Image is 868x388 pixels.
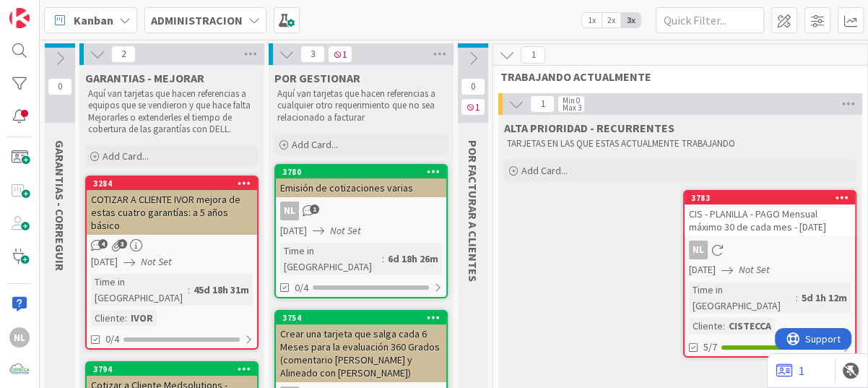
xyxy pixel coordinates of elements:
div: Time in [GEOGRAPHIC_DATA] [91,274,188,306]
span: Add Card... [521,164,568,177]
i: Not Set [739,263,770,276]
span: : [188,282,190,298]
div: 3780 [282,167,446,177]
span: Support [30,2,66,20]
span: [DATE] [91,254,118,270]
img: Visit kanbanzone.com [9,8,30,28]
div: CISTECCA [725,318,775,334]
span: GARANTIAS - CORREGUIR [53,140,67,271]
span: 4 [98,239,108,249]
span: Add Card... [103,150,149,163]
span: ALTA PRIORIDAD - RECURRENTES [504,121,674,135]
div: 3780 [276,165,446,178]
div: COTIZAR A CLIENTE IVOR mejora de estas cuatro garantías: a 5 años básico [87,190,257,235]
div: NL [9,327,30,348]
span: : [382,251,384,267]
img: avatar [9,360,30,380]
i: Not Set [141,255,172,268]
span: GARANTIAS - MEJORAR [85,71,204,85]
span: Kanban [74,12,113,29]
div: 3794 [93,364,257,374]
div: Max 3 [562,104,581,111]
div: 3754 [276,311,446,324]
div: 5d 1h 12m [798,290,851,306]
span: 5/7 [703,340,717,355]
span: [DATE] [280,223,307,238]
span: 0 [48,78,72,95]
span: 1 [530,95,555,113]
span: 1x [582,13,602,27]
div: IVOR [127,310,157,326]
div: 3284COTIZAR A CLIENTE IVOR mejora de estas cuatro garantías: a 5 años básico [87,177,257,235]
div: 3754 [282,313,446,323]
p: TARJETAS EN LAS QUE ESTAS ACTUALMENTE TRABAJANDO [507,138,854,150]
input: Quick Filter... [656,7,764,33]
a: 1 [776,362,804,379]
span: TRABAJANDO ACTUALMENTE [500,69,849,84]
span: 0/4 [295,280,308,296]
div: NL [689,241,708,259]
div: NL [276,202,446,220]
span: : [125,310,127,326]
span: POR FACTURAR A CLIENTES [466,140,480,282]
span: Add Card... [292,138,338,151]
div: Min 0 [562,97,579,104]
span: : [723,318,725,334]
span: [DATE] [689,262,716,277]
div: 3284 [93,178,257,189]
span: 2 [111,46,136,63]
div: Time in [GEOGRAPHIC_DATA] [280,243,382,275]
div: Cliente [689,318,723,334]
div: 3783CIS - PLANILLA - PAGO Mensual máximo 30 de cada mes - [DATE] [685,191,855,236]
div: 3754Crear una tarjeta que salga cada 6 Meses para la evaluación 360 Grados (comentario [PERSON_NA... [276,311,446,382]
div: 3284 [87,177,257,190]
b: ADMINISTRACION [151,13,243,27]
div: Crear una tarjeta que salga cada 6 Meses para la evaluación 360 Grados (comentario [PERSON_NAME] ... [276,324,446,382]
div: Time in [GEOGRAPHIC_DATA] [689,282,796,314]
span: 0/4 [105,332,119,347]
span: : [796,290,798,306]
span: POR GESTIONAR [274,71,360,85]
i: Not Set [330,224,361,237]
div: 3783 [685,191,855,204]
div: NL [685,241,855,259]
span: 1 [521,46,545,64]
span: 1 [310,204,319,214]
div: CIS - PLANILLA - PAGO Mensual máximo 30 de cada mes - [DATE] [685,204,855,236]
div: 45d 18h 31m [190,282,253,298]
div: 3780Emisión de cotizaciones varias [276,165,446,197]
div: 3794 [87,363,257,376]
div: Cliente [91,310,125,326]
p: Aquí van tarjetas que hacen referencias a cualquier otro requerimiento que no sea relacionado a f... [277,88,445,124]
div: NL [280,202,299,220]
span: 3 [300,46,325,63]
span: 0 [461,78,485,95]
span: 1 [328,46,352,63]
span: 2x [602,13,621,27]
span: 1 [461,98,485,116]
span: 3 [118,239,127,249]
div: 3783 [691,193,855,203]
p: Aquí van tarjetas que hacen referencias a equipos que se vendieron y que hace falta Mejorarles o ... [88,88,256,135]
div: Emisión de cotizaciones varias [276,178,446,197]
div: 6d 18h 26m [384,251,442,267]
span: 3x [621,13,641,27]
